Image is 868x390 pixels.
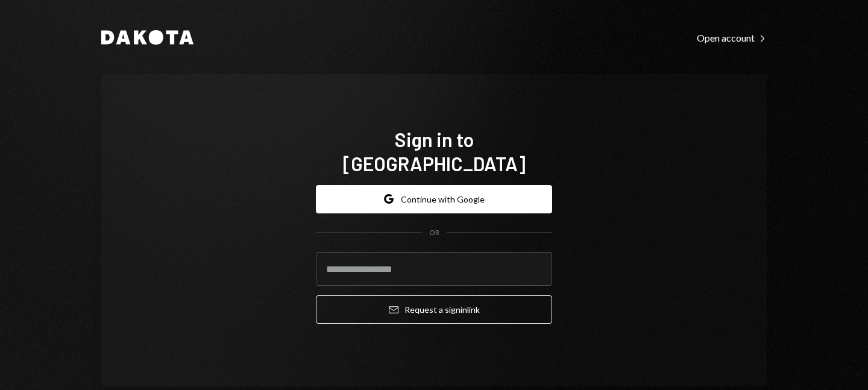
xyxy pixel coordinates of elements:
a: Open account [697,31,767,44]
h1: Sign in to [GEOGRAPHIC_DATA] [316,127,552,175]
button: Continue with Google [316,185,552,213]
div: Open account [697,32,767,44]
button: Request a signinlink [316,295,552,324]
div: OR [429,228,439,238]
